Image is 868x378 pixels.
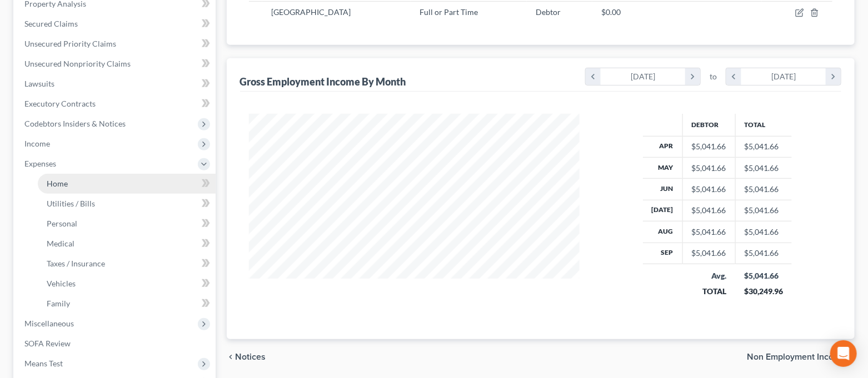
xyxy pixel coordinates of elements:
span: Income [24,139,50,148]
span: Utilities / Bills [47,199,95,208]
a: SOFA Review [16,334,216,354]
td: $5,041.66 [735,136,792,157]
i: chevron_left [586,68,601,85]
span: $0.00 [601,7,621,17]
div: $30,249.96 [744,286,783,297]
button: Non Employment Income chevron_right [747,352,855,361]
span: Codebtors Insiders & Notices [24,119,126,128]
th: Apr [643,136,683,157]
td: $5,041.66 [735,200,792,221]
a: Medical [38,234,216,254]
th: [DATE] [643,200,683,221]
a: Executory Contracts [16,94,216,114]
td: $5,041.66 [735,221,792,243]
a: Home [38,174,216,194]
span: Full or Part Time [420,7,478,17]
div: [DATE] [741,68,826,85]
span: Unsecured Nonpriority Claims [24,59,131,68]
th: Debtor [682,114,735,136]
a: Unsecured Priority Claims [16,34,216,54]
span: Medical [47,239,74,248]
span: Family [47,299,70,308]
i: chevron_left [726,68,741,85]
div: Avg. [691,270,726,281]
div: $5,041.66 [692,163,726,174]
span: Taxes / Insurance [47,259,105,268]
div: $5,041.66 [692,248,726,259]
th: Aug [643,221,683,243]
div: [DATE] [601,68,686,85]
a: Utilities / Bills [38,194,216,214]
td: $5,041.66 [735,243,792,264]
span: SOFA Review [24,339,71,348]
th: Jun [643,179,683,200]
span: Expenses [24,159,56,168]
div: Gross Employment Income By Month [240,75,406,88]
span: Executory Contracts [24,99,96,108]
a: Lawsuits [16,74,216,94]
span: Lawsuits [24,79,54,88]
td: $5,041.66 [735,157,792,178]
button: chevron_left Notices [227,352,266,361]
a: Taxes / Insurance [38,254,216,274]
i: chevron_right [685,68,700,85]
div: TOTAL [691,286,726,297]
div: $5,041.66 [692,141,726,152]
a: Unsecured Nonpriority Claims [16,54,216,74]
span: Debtor [536,7,561,17]
td: $5,041.66 [735,179,792,200]
span: to [710,71,717,82]
span: Home [47,179,68,188]
th: Sep [643,243,683,264]
a: Family [38,294,216,314]
a: Vehicles [38,274,216,294]
span: Personal [47,219,77,228]
span: Vehicles [47,279,76,288]
a: Personal [38,214,216,234]
th: Total [735,114,792,136]
span: Miscellaneous [24,319,74,328]
div: Open Intercom Messenger [830,340,857,367]
span: Secured Claims [24,19,78,28]
i: chevron_left [227,352,236,361]
span: [GEOGRAPHIC_DATA] [271,7,351,17]
div: $5,041.66 [692,226,726,238]
span: Notices [236,352,266,361]
div: $5,041.66 [692,184,726,195]
a: Secured Claims [16,14,216,34]
span: Means Test [24,359,63,368]
th: May [643,157,683,178]
span: Unsecured Priority Claims [24,39,116,48]
span: Non Employment Income [747,352,846,361]
div: $5,041.66 [692,205,726,216]
i: chevron_right [826,68,841,85]
div: $5,041.66 [744,270,783,281]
